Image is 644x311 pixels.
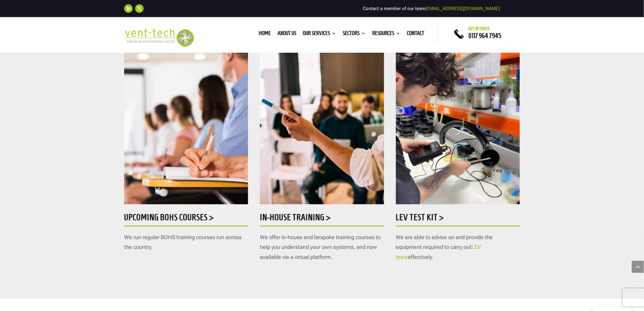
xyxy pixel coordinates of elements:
[260,44,384,204] img: AdobeStock_142781697
[425,6,500,11] a: [EMAIL_ADDRESS][DOMAIN_NAME]
[124,213,248,225] h5: Upcoming BOHS courses >
[124,44,248,204] img: AdobeStock_295110466
[278,31,296,38] a: About us
[468,26,489,31] span: Get in touch
[396,244,481,260] a: LEV tests
[396,234,493,260] span: We are able to advise on and provide the equipment required to carry out effectively.
[372,31,400,38] a: Resources
[396,213,520,225] h5: LEV Test Kit >
[260,213,384,225] h5: In-house training >
[124,4,133,13] a: Follow on LinkedIn
[135,4,144,13] a: Follow on X
[363,6,500,11] span: Contact a member of our team
[303,31,336,38] a: Our Services
[259,31,271,38] a: Home
[260,234,381,260] span: We offer in-house and bespoke training courses to help you understand your own systems, and now a...
[124,29,194,47] img: 2023-09-27T08_35_16.549ZVENT-TECH---Clear-background
[343,31,366,38] a: Sectors
[396,44,520,204] img: Testing - 1
[468,32,501,39] a: 0117 964 7945
[124,233,248,253] p: We run regular BOHS training courses run across the country.
[407,31,424,38] a: Contact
